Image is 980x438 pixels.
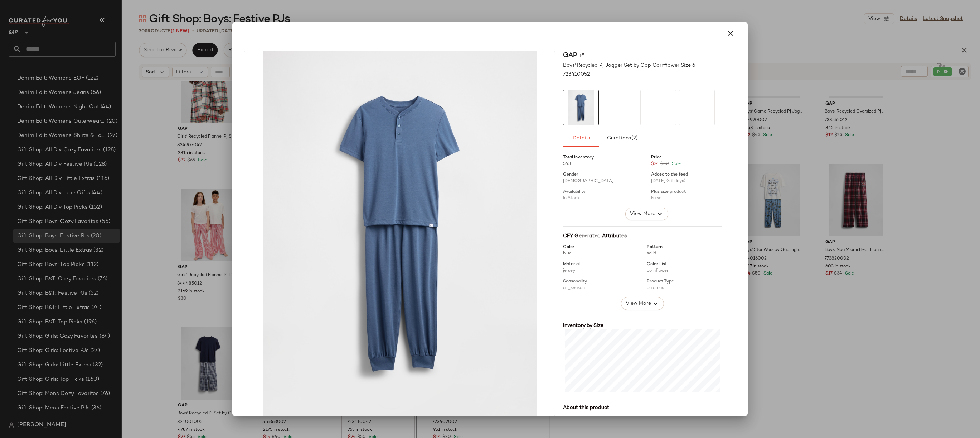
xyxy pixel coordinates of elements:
[621,297,664,310] button: View More
[563,62,695,69] span: Boys' Recycled Pj Jogger Set by Gap Cornflower Size 6
[563,90,598,125] img: cn60051141.jpg
[563,51,577,60] span: Gap
[631,135,638,141] span: (2)
[572,135,590,141] span: Details
[625,208,668,220] button: View More
[563,322,722,329] div: Inventory by Size
[580,53,584,58] img: svg%3e
[630,210,655,218] span: View More
[563,71,590,78] span: 723410052
[563,404,722,411] div: About this product
[606,135,638,141] span: Curations
[563,232,722,240] div: CFY Generated Attributes
[244,51,555,416] img: cn60051141.jpg
[625,299,651,308] span: View More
